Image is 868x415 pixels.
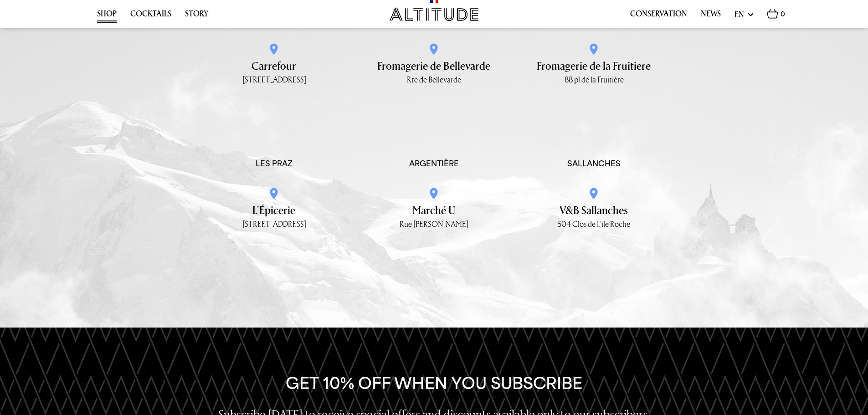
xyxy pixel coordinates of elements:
[514,159,674,228] a: Sallanches V&B Sallanches 504 Clos de L'ile Roche
[354,159,514,228] a: Argentière Marché U Rue [PERSON_NAME]
[530,187,658,218] h4: V&B Sallanches
[354,42,514,84] a: Fromagerie de Bellevarde Rte de Bellevarde
[370,42,498,74] h4: Fromagerie de Bellevarde
[130,9,171,23] a: Cocktails
[354,159,514,169] h3: Argentière
[172,373,696,393] h2: Get 10% off when you subscribe
[390,7,478,21] img: Altitude Gin
[194,42,354,84] a: Carrefour [STREET_ADDRESS]
[767,9,778,19] img: Basket
[767,9,785,24] a: 0
[514,220,674,229] p: 504 Clos de L'ile Roche
[701,9,721,23] a: News
[185,9,209,23] a: Story
[630,9,687,23] a: Conservation
[210,42,338,74] h4: Carrefour
[97,9,117,23] a: Shop
[210,187,338,218] h4: L'Épicerie
[194,220,354,229] p: [STREET_ADDRESS]
[354,220,514,229] p: Rue [PERSON_NAME]
[514,159,674,169] h3: Sallanches
[354,75,514,84] p: Rte de Bellevarde
[530,42,658,74] h4: Fromagerie de la Fruitiere
[194,159,354,228] a: Les Praz L'Épicerie [STREET_ADDRESS]
[514,75,674,84] p: 88 pl de la Fruitière
[514,42,674,84] a: Fromagerie de la Fruitiere 88 pl de la Fruitière
[194,159,354,169] h3: Les Praz
[194,75,354,84] p: [STREET_ADDRESS]
[370,187,498,218] h4: Marché U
